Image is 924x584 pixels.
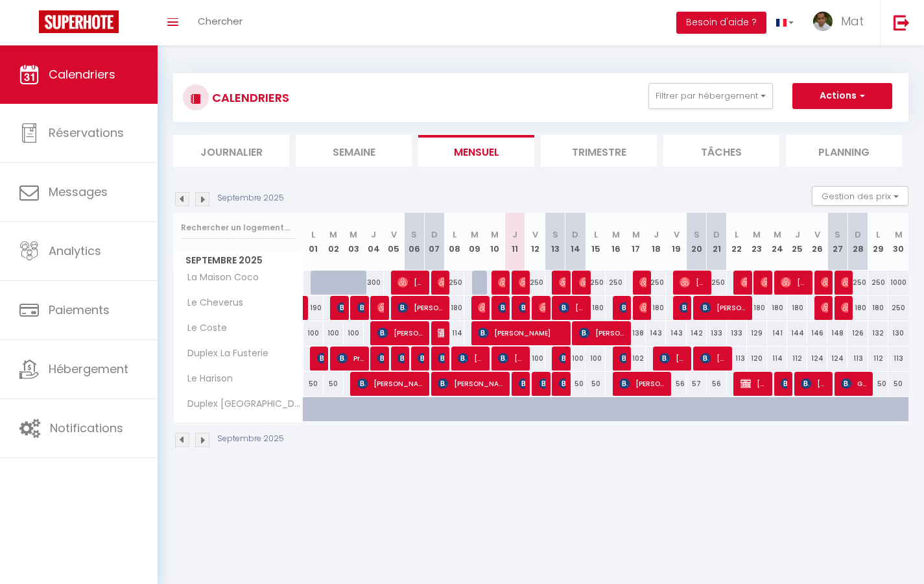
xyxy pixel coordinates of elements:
[324,372,344,396] div: 50
[176,347,272,361] span: Duplex La Fusterie
[377,321,424,345] span: [PERSON_NAME] [PERSON_NAME]
[418,346,424,371] span: [PERSON_NAME]
[539,371,545,396] span: [PERSON_NAME]
[606,213,626,271] th: 16
[781,270,807,295] span: [PERSON_NAME]
[626,321,646,345] div: 138
[49,302,110,318] span: Paiements
[344,213,364,271] th: 03
[397,270,424,295] span: [PERSON_NAME]
[181,216,296,239] input: Rechercher un logement...
[707,321,727,345] div: 133
[337,295,344,320] span: [PERSON_NAME]
[397,346,404,371] span: [PERSON_NAME]
[438,371,504,396] span: [PERSON_NAME]
[391,228,397,241] abbr: V
[707,372,727,396] div: 56
[431,228,438,241] abbr: D
[646,213,666,271] th: 18
[324,321,344,345] div: 100
[648,83,773,109] button: Filtrer par hébergement
[198,14,243,28] span: Chercher
[371,228,376,241] abbr: J
[666,372,686,396] div: 56
[303,296,310,321] a: [PERSON_NAME]
[812,186,908,206] button: Gestion des prix
[438,346,444,371] span: [PERSON_NAME]
[176,321,230,335] span: Le Coste
[795,228,800,241] abbr: J
[740,270,747,295] span: [PERSON_NAME]
[727,321,747,345] div: 133
[639,270,646,295] span: Ballet Aurore
[606,271,626,295] div: 250
[541,135,657,167] li: Trimestre
[888,271,908,295] div: 1000
[176,372,236,386] span: Le Harison
[700,346,727,371] span: [PERSON_NAME]
[814,228,820,241] abbr: V
[687,372,707,396] div: 57
[888,321,908,345] div: 130
[505,213,525,271] th: 11
[559,346,565,371] span: [PERSON_NAME]
[303,213,324,271] th: 01
[559,270,565,295] span: [PERSON_NAME]
[666,321,686,345] div: 143
[303,321,324,345] div: 100
[868,372,888,396] div: 50
[438,321,444,345] span: [PERSON_NAME]
[740,371,767,396] span: [PERSON_NAME]
[586,296,606,320] div: 180
[847,271,868,295] div: 250
[821,295,827,320] span: [PERSON_NAME]
[767,296,787,320] div: 180
[49,243,101,259] span: Analytics
[821,270,827,295] span: [PERSON_NAME]
[384,213,404,271] th: 05
[868,213,888,271] th: 29
[552,228,558,241] abbr: S
[747,213,767,271] th: 23
[895,228,903,241] abbr: M
[484,213,504,271] th: 10
[377,346,384,371] span: Storm van Scherpenseel
[565,347,586,371] div: 100
[619,295,626,320] span: [PERSON_NAME]
[411,228,417,241] abbr: S
[747,347,767,371] div: 120
[404,213,424,271] th: 06
[49,66,115,82] span: Calendriers
[868,271,888,295] div: 250
[713,228,720,241] abbr: D
[666,213,686,271] th: 19
[767,347,787,371] div: 114
[49,184,108,200] span: Messages
[612,228,620,241] abbr: M
[438,270,444,295] span: [PERSON_NAME]
[10,5,49,44] button: Ouvrir le widget de chat LiveChat
[787,213,807,271] th: 25
[176,397,305,411] span: Duplex [GEOGRAPHIC_DATA][PERSON_NAME]
[888,213,908,271] th: 30
[801,371,827,396] span: [PERSON_NAME]
[747,321,767,345] div: 129
[841,371,868,396] span: Gome Imadiy
[727,213,747,271] th: 22
[888,296,908,320] div: 250
[525,347,545,371] div: 100
[559,295,586,320] span: [PERSON_NAME]
[674,228,680,241] abbr: V
[176,296,246,310] span: Le Cheverus
[787,347,807,371] div: 112
[586,213,606,271] th: 15
[303,296,324,320] div: 190
[827,321,847,345] div: 148
[786,135,902,167] li: Planning
[458,346,484,371] span: [PERSON_NAME]
[654,228,659,241] abbr: J
[344,321,364,345] div: 100
[727,347,747,371] div: 113
[444,271,464,295] div: 250
[676,12,766,34] button: Besoin d'aide ?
